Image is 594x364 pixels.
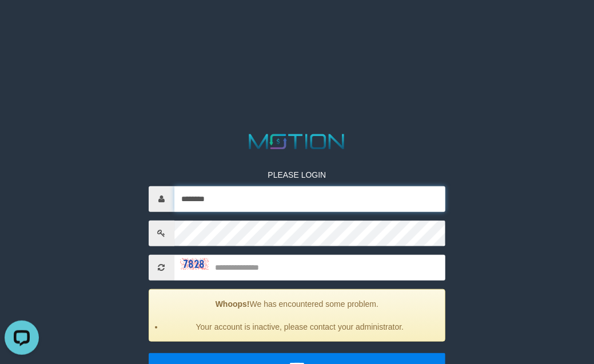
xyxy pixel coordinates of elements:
[216,299,250,309] strong: Whoops!
[5,5,39,39] button: Open LiveChat chat widget
[245,131,349,152] img: MOTION_logo.png
[180,258,209,270] img: captcha
[149,169,446,181] p: PLEASE LOGIN
[149,289,446,342] div: We has encountered some problem.
[164,321,437,333] li: Your account is inactive, please contact your administrator.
